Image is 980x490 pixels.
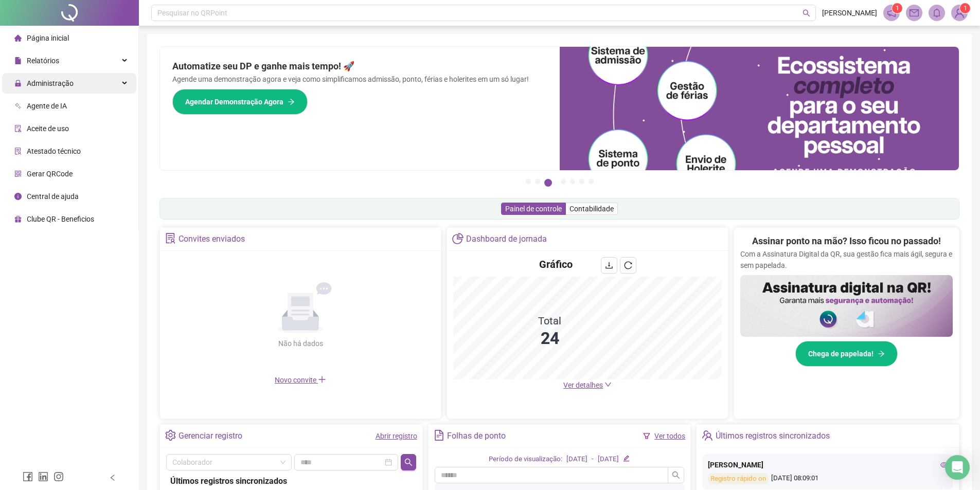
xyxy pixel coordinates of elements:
[14,193,22,200] span: info-circle
[964,5,967,12] span: 1
[165,430,176,441] span: setting
[708,473,948,485] div: [DATE] 08:09:01
[539,257,573,271] h4: Gráfico
[27,57,59,65] span: Relatórios
[654,432,685,440] a: Ver todos
[179,230,245,248] div: Convites enviados
[27,147,81,155] span: Atestado técnico
[569,205,614,213] span: Contabilidade
[23,471,33,482] span: facebook
[253,338,348,349] div: Não há dados
[940,461,948,468] span: eye
[566,454,587,465] div: [DATE]
[716,427,830,445] div: Últimos registros sincronizados
[288,98,295,105] span: arrow-right
[54,471,64,482] span: instagram
[109,474,116,481] span: left
[404,458,413,466] span: search
[452,233,463,244] span: pie-chart
[489,454,562,465] div: Período de visualização:
[808,348,874,359] span: Chega de papelada!
[170,475,412,487] div: Últimos registros sincronizados
[318,375,326,384] span: plus
[643,432,650,440] span: filter
[740,275,953,337] img: banner%2F02c71560-61a6-44d4-94b9-c8ab97240462.png
[27,102,67,110] span: Agente de IA
[172,89,308,115] button: Agendar Demonstração Agora
[14,148,22,155] span: solution
[14,57,22,64] span: file
[708,473,769,485] div: Registro rápido on
[570,179,575,184] button: 5
[932,8,941,17] span: bell
[14,170,22,177] span: qrcode
[952,5,967,21] img: 82411
[623,455,630,462] span: edit
[892,3,902,13] sup: 1
[38,471,48,482] span: linkedin
[561,179,566,184] button: 4
[795,341,898,367] button: Chega de papelada!
[598,454,619,465] div: [DATE]
[822,7,877,19] span: [PERSON_NAME]
[878,350,885,357] span: arrow-right
[27,34,69,42] span: Página inicial
[740,248,953,271] p: Com a Assinatura Digital da QR, sua gestão fica mais ágil, segura e sem papelada.
[376,432,417,440] a: Abrir registro
[14,80,22,87] span: lock
[624,261,632,269] span: reload
[605,261,613,269] span: download
[945,455,970,480] div: Open Intercom Messenger
[563,381,603,389] span: Ver detalhes
[172,59,547,74] h2: Automatize seu DP e ganhe mais tempo! 🚀
[752,234,941,248] h2: Assinar ponto na mão? Isso ficou no passado!
[466,230,547,248] div: Dashboard de jornada
[505,205,562,213] span: Painel de controle
[27,192,79,201] span: Central de ajuda
[896,5,899,12] span: 1
[434,430,444,441] span: file-text
[447,427,506,445] div: Folhas de ponto
[702,430,712,441] span: team
[960,3,970,13] sup: Atualize o seu contato no menu Meus Dados
[172,74,547,85] p: Agende uma demonstração agora e veja como simplificamos admissão, ponto, férias e holerites em um...
[27,215,94,223] span: Clube QR - Beneficios
[14,34,22,42] span: home
[672,471,680,479] span: search
[560,47,959,170] img: banner%2Fd57e337e-a0d3-4837-9615-f134fc33a8e6.png
[179,427,242,445] div: Gerenciar registro
[589,179,594,184] button: 7
[526,179,531,184] button: 1
[708,459,948,470] div: [PERSON_NAME]
[27,79,74,87] span: Administração
[14,125,22,132] span: audit
[579,179,584,184] button: 6
[544,179,552,187] button: 3
[803,9,810,17] span: search
[275,376,326,384] span: Novo convite
[14,215,22,223] span: gift
[592,454,594,465] div: -
[27,170,73,178] span: Gerar QRCode
[535,179,540,184] button: 2
[185,96,283,107] span: Agendar Demonstração Agora
[910,8,919,17] span: mail
[563,381,612,389] a: Ver detalhes down
[887,8,896,17] span: notification
[27,124,69,133] span: Aceite de uso
[604,381,612,388] span: down
[165,233,176,244] span: solution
